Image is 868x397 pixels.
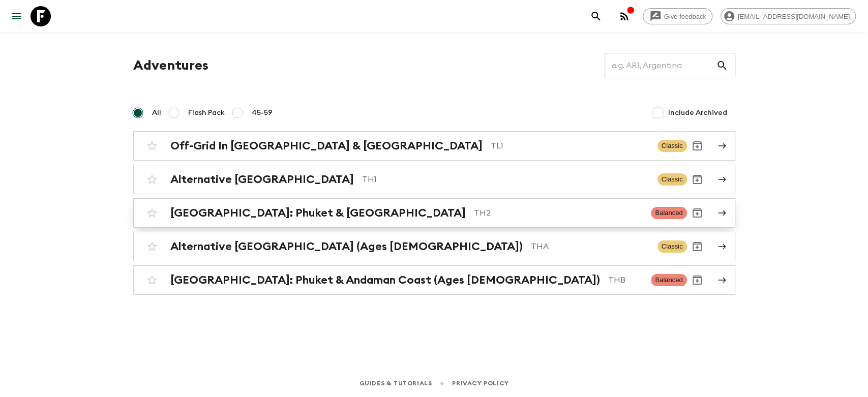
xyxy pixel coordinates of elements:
span: Classic [657,240,687,253]
p: TH1 [362,173,649,186]
button: search adventures [586,6,606,26]
span: Give feedback [659,13,712,20]
span: Balanced [651,274,686,286]
p: THB [608,274,643,286]
a: [GEOGRAPHIC_DATA]: Phuket & Andaman Coast (Ages [DEMOGRAPHIC_DATA])THBBalancedArchive [133,265,735,295]
p: TL1 [491,140,649,152]
h2: Off-Grid In [GEOGRAPHIC_DATA] & [GEOGRAPHIC_DATA] [170,139,483,152]
h2: Alternative [GEOGRAPHIC_DATA] [170,173,354,186]
div: [EMAIL_ADDRESS][DOMAIN_NAME] [721,8,856,24]
a: Guides & Tutorials [359,378,432,389]
h2: Alternative [GEOGRAPHIC_DATA] (Ages [DEMOGRAPHIC_DATA]) [170,240,523,253]
a: Give feedback [643,8,712,24]
button: Archive [687,136,707,156]
a: Privacy Policy [452,378,508,389]
span: 45-59 [252,108,273,118]
button: Archive [687,270,707,290]
a: Off-Grid In [GEOGRAPHIC_DATA] & [GEOGRAPHIC_DATA]TL1ClassicArchive [133,131,735,161]
h1: Adventures [133,55,208,76]
span: All [152,108,161,118]
button: Archive [687,169,707,190]
span: Balanced [651,207,686,219]
p: THA [531,240,649,253]
p: TH2 [474,207,643,219]
span: Flash Pack [188,108,225,118]
h2: [GEOGRAPHIC_DATA]: Phuket & Andaman Coast (Ages [DEMOGRAPHIC_DATA]) [170,273,600,287]
button: menu [6,6,26,26]
a: [GEOGRAPHIC_DATA]: Phuket & [GEOGRAPHIC_DATA]TH2BalancedArchive [133,198,735,228]
button: Archive [687,203,707,223]
a: Alternative [GEOGRAPHIC_DATA]TH1ClassicArchive [133,165,735,194]
span: Classic [657,140,687,152]
span: Classic [657,173,687,186]
button: Archive [687,236,707,257]
span: [EMAIL_ADDRESS][DOMAIN_NAME] [732,13,855,20]
span: Include Archived [668,108,727,118]
a: Alternative [GEOGRAPHIC_DATA] (Ages [DEMOGRAPHIC_DATA])THAClassicArchive [133,232,735,261]
input: e.g. AR1, Argentina [605,51,716,80]
h2: [GEOGRAPHIC_DATA]: Phuket & [GEOGRAPHIC_DATA] [170,206,466,220]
